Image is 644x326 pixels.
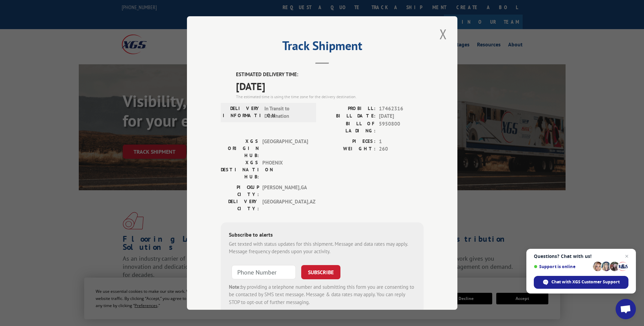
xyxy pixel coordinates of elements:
span: Chat with XGS Customer Support [551,279,620,285]
span: PHOENIX [262,159,308,180]
div: by providing a telephone number and submitting this form you are consenting to be contacted by SM... [229,283,415,306]
span: 1 [379,138,424,146]
button: SUBSCRIBE [301,265,340,279]
div: Subscribe to alerts [229,231,415,240]
label: WEIGHT: [322,145,376,153]
span: 17462316 [379,105,424,113]
span: 5950800 [379,120,424,134]
label: ESTIMATED DELIVERY TIME: [236,71,424,79]
span: Support is online [534,264,591,269]
label: XGS DESTINATION HUB: [221,159,259,180]
label: XGS ORIGIN HUB: [221,138,259,159]
span: [PERSON_NAME] , GA [262,184,308,198]
label: PICKUP CITY: [221,184,259,198]
strong: Note: [229,284,241,290]
span: Questions? Chat with us! [534,254,628,259]
label: BILL DATE: [322,112,376,120]
label: DELIVERY INFORMATION: [223,105,261,120]
label: PIECES: [322,138,376,146]
h2: Track Shipment [221,41,424,54]
span: [DATE] [236,79,424,94]
label: PROBILL: [322,105,376,113]
span: Chat with XGS Customer Support [534,276,628,289]
span: 260 [379,145,424,153]
label: BILL OF LADING: [322,120,376,134]
span: [GEOGRAPHIC_DATA] [262,138,308,159]
a: Open chat [616,299,636,319]
label: DELIVERY CITY: [221,198,259,212]
span: [DATE] [379,112,424,120]
div: The estimated time is using the time zone for the delivery destination. [236,94,424,100]
span: In Transit to Destination [264,105,310,120]
span: [GEOGRAPHIC_DATA] , AZ [262,198,308,212]
div: Get texted with status updates for this shipment. Message and data rates may apply. Message frequ... [229,240,415,256]
button: Close modal [437,25,449,43]
input: Phone Number [232,265,296,279]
